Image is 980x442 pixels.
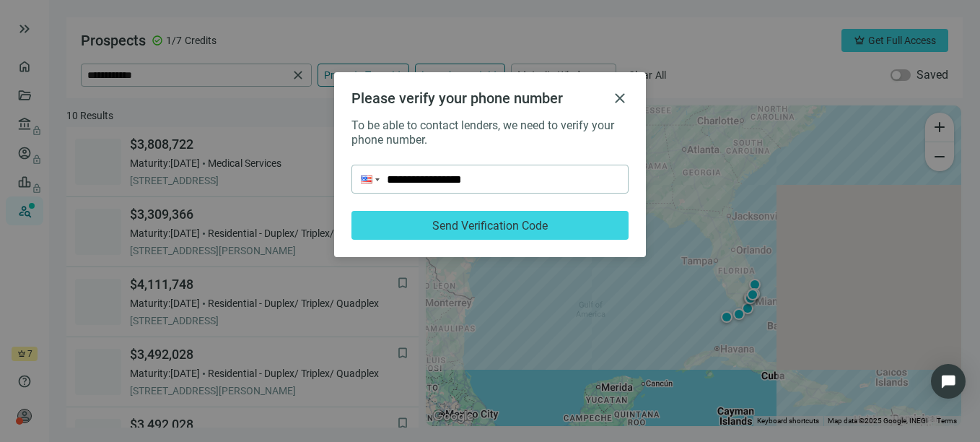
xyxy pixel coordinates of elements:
h2: Please verify your phone number [351,90,605,107]
button: close [611,90,629,107]
span: Send Verification Code [432,219,548,233]
button: Send Verification Code [351,211,629,240]
div: To be able to contact lenders, we need to verify your phone number. [351,118,629,147]
div: Open Intercom Messenger [931,364,966,399]
div: United States: + 1 [352,165,380,193]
